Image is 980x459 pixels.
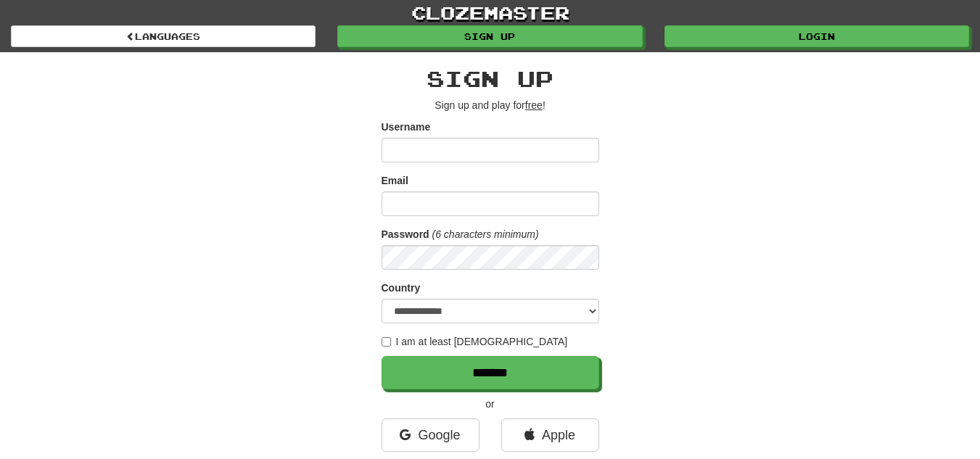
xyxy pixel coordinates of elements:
p: or [382,397,599,411]
a: Login [664,25,969,47]
u: free [525,99,543,111]
a: Google [382,418,479,452]
input: I am at least [DEMOGRAPHIC_DATA] [382,337,391,347]
h2: Sign up [382,67,599,91]
label: Country [382,281,421,295]
label: Username [382,120,431,134]
a: Sign up [337,25,642,47]
a: Languages [11,25,316,47]
em: (6 characters minimum) [432,228,539,240]
label: Email [382,173,408,188]
label: Password [382,227,429,241]
label: I am at least [DEMOGRAPHIC_DATA] [382,334,568,349]
a: Apple [501,418,599,452]
p: Sign up and play for ! [382,98,599,112]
